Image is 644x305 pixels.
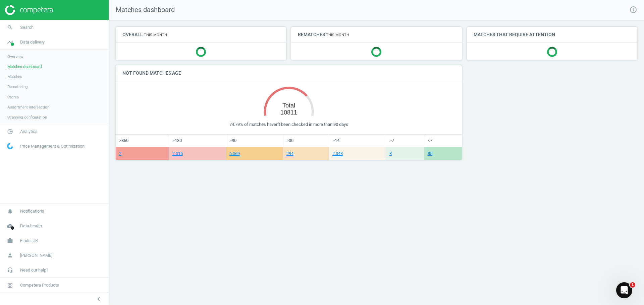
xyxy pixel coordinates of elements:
h4: Overall [116,27,174,43]
h4: Not found matches age [116,65,188,81]
span: Analytics [20,129,38,135]
span: 1 [630,282,635,288]
td: >180 [169,134,226,147]
button: chevron_left [90,295,107,303]
a: info_outline [629,6,637,14]
a: 3 [389,151,392,156]
span: Rematching [7,84,28,89]
span: Notifications [20,208,44,214]
span: Price Management & Optimization [20,143,85,149]
a: 2 343 [332,151,343,156]
span: [PERSON_NAME] [20,252,52,258]
a: 2 [119,151,121,156]
i: search [4,21,16,34]
h4: Rematches [291,27,356,43]
i: pie_chart_outlined [4,125,16,138]
span: Need our help? [20,267,48,273]
i: person [4,249,16,262]
i: cloud_done [4,220,16,232]
span: Findel UK [20,238,38,244]
a: 2 015 [172,151,183,156]
td: >30 [283,134,329,147]
small: This month [326,33,349,37]
i: work [4,234,16,247]
span: Overview [7,54,23,59]
i: chevron_left [95,295,103,303]
span: Matches dashboard [109,5,175,15]
td: <7 [424,134,462,147]
span: Stores [7,94,19,100]
td: >7 [386,134,424,147]
span: Data delivery [20,39,45,45]
h4: Matches that require attention [467,27,562,43]
i: notifications [4,205,16,218]
td: >90 [226,134,283,147]
iframe: Intercom live chat [616,282,632,298]
i: timeline [4,36,16,49]
a: 6 069 [229,151,240,156]
td: >14 [329,134,386,147]
span: Assortment intersection [7,104,49,110]
small: This month [144,33,167,37]
tspan: Total [282,102,295,109]
tspan: 10811 [280,109,297,116]
td: >360 [116,134,169,147]
span: Matches [7,74,22,79]
span: Matches dashboard [7,64,42,69]
i: headset_mic [4,264,16,277]
span: Competera Products [20,282,59,288]
a: 85 [428,151,432,156]
span: Search [20,24,34,30]
span: Scanning configuration [7,115,47,120]
div: 74.79% of matches haven't been checked in more than 90 days [122,122,455,128]
a: 294 [286,151,293,156]
span: Data health [20,223,42,229]
i: info_outline [629,6,637,14]
img: wGWNvw8QSZomAAAAABJRU5ErkJggg== [7,143,13,149]
img: ajHJNr6hYgQAAAAASUVORK5CYII= [5,5,53,15]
